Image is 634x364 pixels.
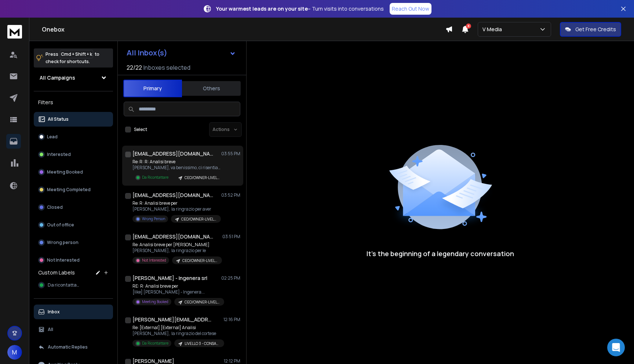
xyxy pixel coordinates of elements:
[221,151,240,157] p: 03:55 PM
[367,248,514,259] p: It’s the beginning of a legendary conversation
[47,134,58,140] p: Lead
[34,235,113,250] button: Wrong person
[34,305,113,319] button: Inbox
[47,152,71,157] p: Interested
[392,5,429,12] p: Reach Out Now
[216,5,308,12] strong: Your warmest leads are on your site
[185,299,220,305] p: CEO/OWNER-LIVELLO 3 - CONSAPEVOLE DEL PROBLEMA-PERSONALIZZAZIONI TARGET A-TEST 1
[47,187,91,193] p: Meeting Completed
[185,341,220,346] p: LIVELLO 3 - CONSAPEVOLE DEL PROBLEMA test 2 Copy
[132,165,221,171] p: [PERSON_NAME], va benissimo, ci risentiamo
[34,70,113,85] button: All Campaigns
[132,289,221,295] p: [like] [PERSON_NAME] - Ingenera...
[575,26,616,33] p: Get Free Credits
[181,216,216,222] p: CEO/OWNER-LIVELLO 3 - CONSAPEVOLE DEL PROBLEMA-PERSONALIZZAZIONI TARGET A-TEST 1
[34,97,113,108] h3: Filters
[132,206,221,212] p: [PERSON_NAME], la ringrazio per aver
[216,5,384,12] p: – Turn visits into conversations
[45,51,99,65] p: Press to check for shortcuts.
[34,182,113,197] button: Meeting Completed
[42,25,445,34] h1: Onebox
[142,341,168,346] p: Da Ricontattare
[127,49,167,57] h1: All Inbox(s)
[182,258,218,263] p: CEO/OWNER-LIVELLO 3 - CONSAPEVOLE DEL PROBLEMA-PERSONALIZZAZIONI TARGET A-TEST 1
[7,345,22,360] button: M
[7,25,22,39] img: logo
[185,175,220,181] p: CEO/OWNER-LIVELLO 3 - CONSAPEVOLE DEL PROBLEMA-PERSONALIZZAZIONI TARGET A-TEST 1
[48,309,60,315] p: Inbox
[132,150,213,157] h1: [EMAIL_ADDRESS][DOMAIN_NAME]
[132,316,213,323] h1: [PERSON_NAME][EMAIL_ADDRESS][PERSON_NAME][DOMAIN_NAME]
[132,325,221,331] p: Re: [External] [External] Analisi
[132,274,207,282] h1: [PERSON_NAME] - Ingenera srl
[34,165,113,179] button: Meeting Booked
[38,269,75,276] h3: Custom Labels
[34,322,113,337] button: All
[132,200,221,206] p: Re: R: Analisi breve per
[132,248,221,254] p: [PERSON_NAME], la ringrazio per le
[34,278,113,292] button: Da ricontattare
[607,339,625,356] div: Open Intercom Messenger
[47,240,79,245] p: Wrong person
[134,127,147,132] label: Select
[222,234,240,240] p: 03:51 PM
[182,80,241,97] button: Others
[47,169,83,175] p: Meeting Booked
[132,283,221,289] p: RE: R: Analisi breve per
[47,222,74,228] p: Out of office
[132,192,213,199] h1: [EMAIL_ADDRESS][DOMAIN_NAME]
[142,299,168,305] p: Meeting Booked
[221,192,240,198] p: 03:52 PM
[142,216,165,222] p: Wrong Person
[34,147,113,162] button: Interested
[466,23,471,29] span: 8
[127,63,142,72] span: 22 / 22
[142,258,166,263] p: Not Interested
[34,340,113,354] button: Automatic Replies
[142,175,168,180] p: Da Ricontattare
[34,130,113,144] button: Lead
[132,242,221,248] p: Re: Analisi breve per [PERSON_NAME]
[48,344,88,350] p: Automatic Replies
[132,159,221,165] p: Re: R: R: Analisi breve
[47,257,80,263] p: Not Interested
[48,327,53,332] p: All
[121,45,242,60] button: All Inbox(s)
[560,22,621,37] button: Get Free Credits
[34,112,113,127] button: All Status
[48,282,81,288] span: Da ricontattare
[47,204,63,210] p: Closed
[60,50,93,58] span: Cmd + Shift + k
[390,3,431,15] a: Reach Out Now
[48,116,69,122] p: All Status
[143,63,190,72] h3: Inboxes selected
[132,233,213,240] h1: [EMAIL_ADDRESS][DOMAIN_NAME]
[221,275,240,281] p: 02:25 PM
[34,218,113,232] button: Out of office
[224,358,240,364] p: 12:12 PM
[34,253,113,267] button: Not Interested
[132,331,221,336] p: [PERSON_NAME], la ringrazio del cortese
[482,26,505,33] p: V Media
[123,80,182,97] button: Primary
[34,200,113,215] button: Closed
[223,317,240,323] p: 12:16 PM
[40,74,75,81] h1: All Campaigns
